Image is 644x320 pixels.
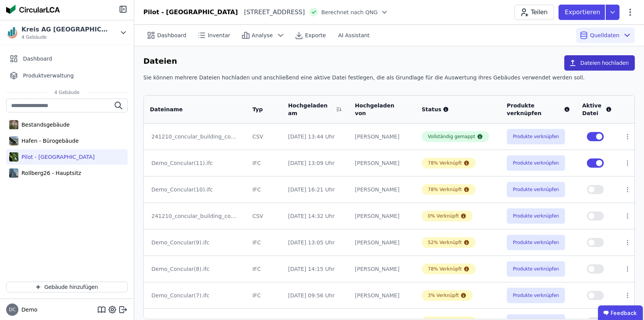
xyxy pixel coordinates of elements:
[151,239,238,246] div: Demo_Concular(9).ifc
[6,5,60,14] img: Concular
[9,119,18,131] img: Bestandsgebäude
[507,208,565,224] button: Produkte verknüpfen
[565,8,602,17] p: Exportieren
[143,74,635,87] div: Sie können mehrere Dateien hochladen und anschließend eine aktive Datei festlegen, die als Grundl...
[305,31,326,39] span: Exporte
[143,55,177,68] h6: Dateien
[9,167,18,179] img: Rollberg26 - Hauptsitz
[288,133,343,140] div: [DATE] 13:44 Uhr
[428,266,462,272] div: 78% Verknüpft
[143,8,238,17] div: Pilot - [GEOGRAPHIC_DATA]
[9,151,18,163] img: Pilot - Green Building
[252,239,276,246] div: IFC
[507,235,565,250] button: Produkte verknüpfen
[18,137,79,145] div: Hafen - Bürogebäude
[18,306,38,313] span: Demo
[355,265,409,273] div: [PERSON_NAME]
[18,169,81,177] div: Rollberg26 - Hauptsitz
[428,186,462,193] div: 78% Verknüpft
[9,307,16,312] span: DC
[428,134,475,140] div: Vollständig gemappt
[47,89,87,96] span: 4 Gebäude
[590,31,619,39] span: Quelldaten
[355,239,409,246] div: [PERSON_NAME]
[18,153,95,161] div: Pilot - [GEOGRAPHIC_DATA]
[288,292,343,299] div: [DATE] 09:56 Uhr
[321,8,378,16] span: Berechnet nach QNG
[252,265,276,273] div: IFC
[338,31,370,39] span: AI Assistant
[23,72,74,79] span: Produktverwaltung
[428,239,462,246] div: 52% Verknüpft
[151,133,238,140] div: 241210_concular_building_components_template_filled_3.xlsx
[238,8,305,17] div: [STREET_ADDRESS]
[355,212,409,220] div: [PERSON_NAME]
[6,282,128,292] button: Gebäude hinzufügen
[21,34,110,40] span: 4 Gebäude
[582,102,612,117] div: Aktive Datei
[151,186,238,193] div: Demo_Concular(10).ifc
[428,213,459,219] div: 0% Verknüpft
[507,261,565,277] button: Produkte verknüpfen
[288,212,343,220] div: [DATE] 14:32 Uhr
[21,25,110,34] div: Kreis AG [GEOGRAPHIC_DATA]
[355,292,409,299] div: [PERSON_NAME]
[507,182,565,197] button: Produkte verknüpfen
[252,292,276,299] div: IFC
[252,31,273,39] span: Analyse
[428,160,462,166] div: 78% Verknüpft
[288,186,343,193] div: [DATE] 16:21 Uhr
[208,31,230,39] span: Inventar
[422,106,495,113] div: Status
[514,5,554,20] button: Teilen
[18,121,70,129] div: Bestandsgebäude
[150,106,230,113] div: Dateiname
[288,102,333,117] div: Hochgeladen am
[355,186,409,193] div: [PERSON_NAME]
[151,159,238,167] div: Demo_Concular(11).ifc
[151,292,238,299] div: Demo_Concular(7).ifc
[157,31,186,39] span: Dashboard
[151,265,238,273] div: Demo_Concular(8).ifc
[288,159,343,167] div: [DATE] 13:09 Uhr
[252,186,276,193] div: IFC
[151,212,238,220] div: 241210_concular_building_components_template_filled (3).xlsx
[252,159,276,167] div: IFC
[288,265,343,273] div: [DATE] 14:15 Uhr
[507,288,565,303] button: Produkte verknüpfen
[288,239,343,246] div: [DATE] 13:05 Uhr
[355,102,400,117] div: Hochgeladen von
[23,55,52,63] span: Dashboard
[564,55,635,71] button: Dateien hochladen
[252,212,276,220] div: CSV
[428,292,459,299] div: 3% Verknüpft
[355,159,409,167] div: [PERSON_NAME]
[507,102,570,117] div: Produkte verknüpfen
[9,135,18,147] img: Hafen - Bürogebäude
[6,26,18,39] img: Kreis AG Germany
[507,129,565,144] button: Produkte verknüpfen
[252,133,276,140] div: CSV
[355,133,409,140] div: [PERSON_NAME]
[252,106,266,113] div: Typ
[507,155,565,171] button: Produkte verknüpfen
